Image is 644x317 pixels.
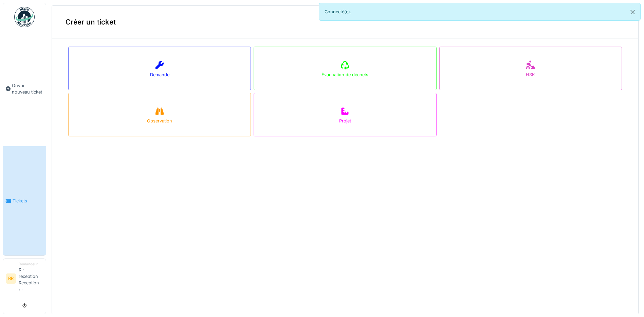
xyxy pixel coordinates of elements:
[6,262,43,297] a: RR DemandeurRlr reception Reception rlr
[526,71,535,78] div: HSK
[12,82,43,95] span: Ouvrir nouveau ticket
[13,198,43,204] span: Tickets
[3,31,46,146] a: Ouvrir nouveau ticket
[321,71,368,78] div: Évacuation de déchets
[150,71,169,78] div: Demande
[147,118,172,124] div: Observation
[19,262,43,267] div: Demandeur
[52,6,638,38] div: Créer un ticket
[6,273,16,284] li: RR
[19,262,43,296] li: Rlr reception Reception rlr
[339,118,351,124] div: Projet
[3,146,46,255] a: Tickets
[14,7,35,27] img: Badge_color-CXgf-gQk.svg
[625,3,640,21] button: Close
[319,3,641,21] div: Connecté(e).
